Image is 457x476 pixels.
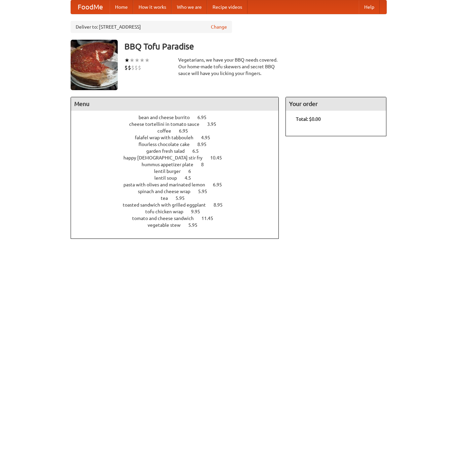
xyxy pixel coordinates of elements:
[192,148,205,154] span: 6.5
[188,169,198,174] span: 6
[197,115,213,120] span: 6.95
[188,222,204,228] span: 5.95
[214,202,229,208] span: 8.95
[71,0,110,14] a: FoodMe
[129,57,135,64] li: ★
[123,182,234,187] a: pasta with olives and marinated lemon 6.95
[71,40,118,90] img: angular.jpg
[124,64,128,71] li: $
[154,175,184,181] span: lentil soup
[191,209,207,214] span: 9.95
[154,169,187,174] span: lentil burger
[145,209,213,214] a: tofu chicken wrap 9.95
[198,189,214,194] span: 5.95
[129,121,229,127] a: cheese tortellini in tomato sauce 3.95
[210,155,229,160] span: 10.45
[138,189,197,194] span: spinach and cheese wrap
[197,142,213,147] span: 8.95
[142,162,216,167] a: hummus appetizer plate 8
[146,148,191,154] span: garden fresh salad
[146,148,211,154] a: garden fresh salad 6.5
[110,0,133,14] a: Home
[213,182,229,187] span: 6.95
[123,182,212,187] span: pasta with olives and marinated lemon
[128,64,131,71] li: $
[135,135,223,140] a: falafel wrap with tabbouleh 4.95
[131,64,135,71] li: $
[139,142,219,147] a: flourless chocolate cake 8.95
[71,97,279,111] h4: Menu
[145,57,150,64] li: ★
[154,169,203,174] a: lentil burger 6
[207,121,223,127] span: 3.95
[185,175,198,181] span: 4.5
[142,162,200,167] span: hummus appetizer plate
[201,135,217,140] span: 4.95
[201,162,211,167] span: 8
[145,209,190,214] span: tofu chicken wrap
[132,216,200,221] span: tomato and cheese sandwich
[129,121,206,127] span: cheese tortellini in tomato sauce
[201,216,220,221] span: 11.45
[123,155,209,160] span: happy [DEMOGRAPHIC_DATA] stir fry
[71,21,232,33] div: Deliver to: [STREET_ADDRESS]
[133,0,172,14] a: How it works
[157,128,200,134] a: coffee 6.95
[123,202,235,208] a: toasted sandwich with grilled eggplant 8.95
[286,97,386,111] h4: Your order
[359,0,380,14] a: Help
[207,0,247,14] a: Recipe videos
[161,195,197,201] a: tea 5.95
[135,135,200,140] span: falafel wrap with tabbouleh
[148,222,187,228] span: vegetable stew
[179,128,195,134] span: 6.95
[138,189,220,194] a: spinach and cheese wrap 5.95
[139,142,196,147] span: flourless chocolate cake
[124,57,129,64] li: ★
[211,24,227,30] a: Change
[132,216,226,221] a: tomato and cheese sandwich 11.45
[157,128,178,134] span: coffee
[123,202,213,208] span: toasted sandwich with grilled eggplant
[139,115,196,120] span: bean and cheese burrito
[124,40,387,53] h3: BBQ Tofu Paradise
[178,57,279,77] div: Vegetarians, we have your BBQ needs covered. Our home-made tofu skewers and secret BBQ sauce will...
[176,195,191,201] span: 5.95
[135,57,140,64] li: ★
[148,222,210,228] a: vegetable stew 5.95
[296,116,321,122] b: Total: $0.00
[154,175,203,181] a: lentil soup 4.5
[161,195,175,201] span: tea
[139,115,219,120] a: bean and cheese burrito 6.95
[135,64,138,71] li: $
[138,64,141,71] li: $
[172,0,207,14] a: Who we are
[140,57,145,64] li: ★
[123,155,234,160] a: happy [DEMOGRAPHIC_DATA] stir fry 10.45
